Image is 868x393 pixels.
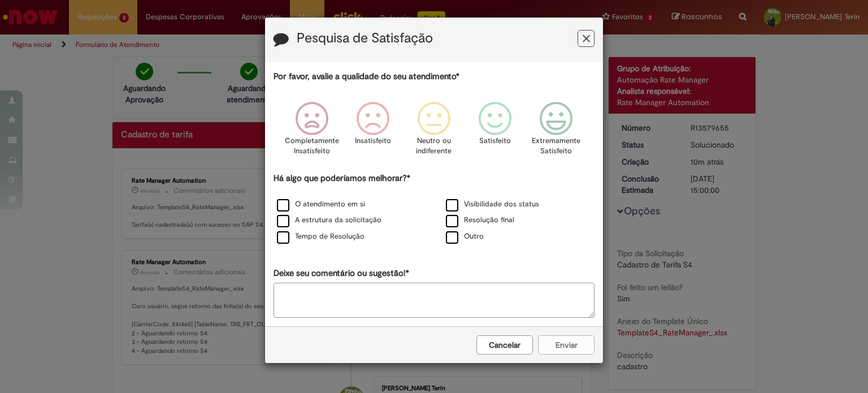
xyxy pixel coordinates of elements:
[277,231,364,242] label: Tempo de Resolução
[277,215,381,226] label: A estrutura da solicitação
[446,231,484,242] label: Outro
[297,31,433,46] label: Pesquisa de Satisfação
[527,93,585,171] div: Extremamente Satisfeito
[476,335,533,355] button: Cancelar
[466,93,524,171] div: Satisfeito
[274,267,409,279] label: Deixe seu comentário ou sugestão!*
[446,215,514,226] label: Resolução final
[274,172,594,245] div: Há algo que poderíamos melhorar?*
[285,136,339,157] p: Completamente Insatisfeito
[532,136,580,157] p: Extremamente Satisfeito
[479,136,511,146] p: Satisfeito
[405,93,463,171] div: Neutro ou indiferente
[355,136,391,146] p: Insatisfeito
[344,93,402,171] div: Insatisfeito
[446,199,539,210] label: Visibilidade dos status
[277,199,365,210] label: O atendimento em si
[283,93,340,171] div: Completamente Insatisfeito
[414,136,454,157] p: Neutro ou indiferente
[274,71,459,83] label: Por favor, avalie a qualidade do seu atendimento*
